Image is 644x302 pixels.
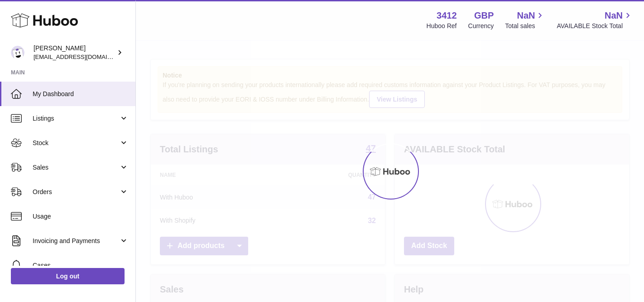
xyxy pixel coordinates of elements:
div: Currency [468,22,494,30]
span: Total sales [505,22,545,30]
span: Usage [33,212,129,221]
span: My Dashboard [33,90,129,98]
strong: GBP [474,10,494,22]
span: Listings [33,114,119,123]
span: Sales [33,163,119,172]
a: NaN Total sales [505,10,545,30]
span: Cases [33,261,129,270]
img: info@beeble.buzz [11,46,24,59]
span: Invoicing and Payments [33,237,119,245]
span: NaN [605,10,623,22]
span: [EMAIL_ADDRESS][DOMAIN_NAME] [34,53,133,60]
span: AVAILABLE Stock Total [557,22,633,30]
div: Huboo Ref [427,22,457,30]
strong: 3412 [437,10,457,22]
span: Stock [33,139,119,147]
span: Orders [33,188,119,196]
a: Log out [11,268,125,284]
div: [PERSON_NAME] [34,44,115,61]
a: NaN AVAILABLE Stock Total [557,10,633,30]
span: NaN [517,10,535,22]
